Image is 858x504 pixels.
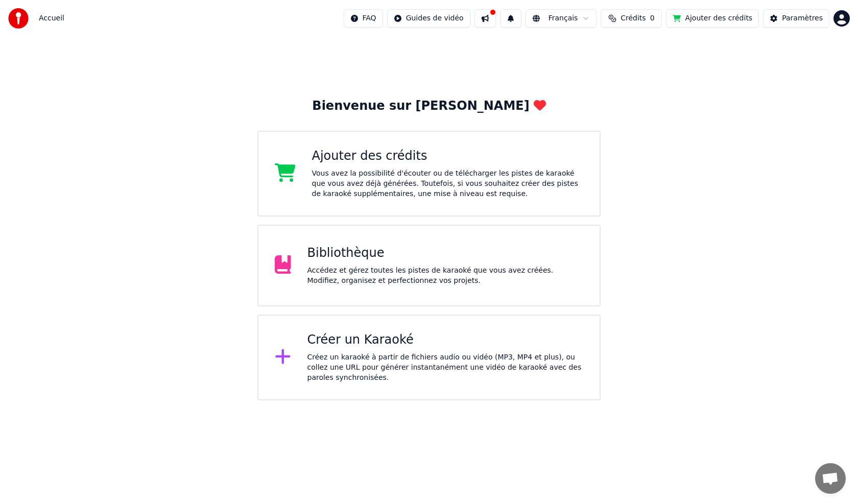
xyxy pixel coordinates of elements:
button: Paramètres [763,9,829,28]
div: Paramètres [782,13,823,23]
button: Guides de vidéo [387,9,470,28]
div: Ajouter des crédits [312,148,584,164]
nav: breadcrumb [39,13,64,23]
div: Accédez et gérez toutes les pistes de karaoké que vous avez créées. Modifiez, organisez et perfec... [307,266,584,286]
span: 0 [650,13,655,23]
button: Ajouter des crédits [666,9,759,28]
div: Créez un karaoké à partir de fichiers audio ou vidéo (MP3, MP4 et plus), ou collez une URL pour g... [307,352,584,383]
button: Crédits0 [601,9,662,28]
div: Créer un Karaoké [307,332,584,348]
div: Bibliothèque [307,245,584,261]
div: Vous avez la possibilité d'écouter ou de télécharger les pistes de karaoké que vous avez déjà gén... [312,169,584,199]
div: Ouvrir le chat [815,463,846,494]
span: Crédits [621,13,646,23]
img: youka [8,8,29,29]
div: Bienvenue sur [PERSON_NAME] [312,98,545,114]
span: Accueil [39,13,64,23]
button: FAQ [344,9,383,28]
